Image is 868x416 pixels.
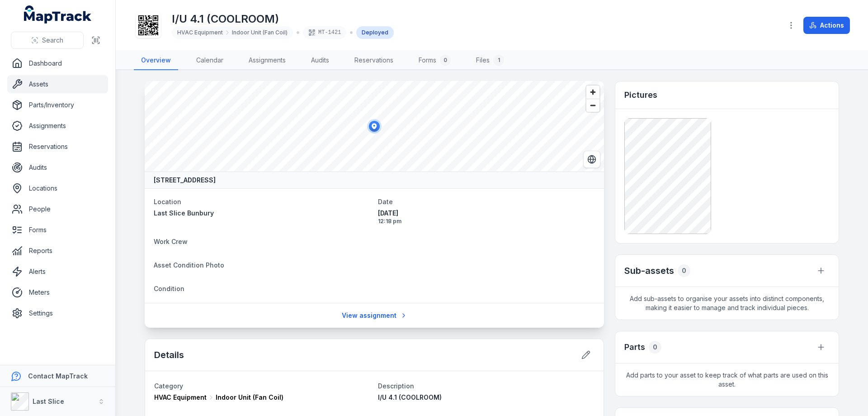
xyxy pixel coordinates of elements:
a: Overview [134,51,178,70]
strong: Contact MapTrack [28,372,88,380]
h3: Pictures [624,89,657,101]
h2: Details [154,349,184,361]
h2: Sub-assets [624,264,674,277]
h3: Parts [624,341,645,354]
button: Zoom in [586,86,599,99]
div: 0 [678,264,690,277]
a: Calendar [189,51,231,70]
div: Deployed [356,26,394,39]
a: Locations [7,179,108,197]
span: Search [42,36,63,45]
time: 10/10/2025, 12:18:09 pm [378,209,595,225]
span: Indoor Unit (Fan Coil) [216,393,283,402]
span: Condition [154,285,184,292]
a: MapTrack [24,5,92,24]
div: 0 [440,55,451,66]
a: Reservations [7,138,108,156]
a: Assignments [241,51,293,70]
a: Dashboard [7,54,108,72]
strong: [STREET_ADDRESS] [154,176,216,185]
span: Date [378,198,393,206]
div: 1 [493,55,504,66]
span: Last Slice Bunbury [154,209,214,217]
span: [DATE] [378,209,595,218]
a: Audits [7,158,108,177]
a: Meters [7,283,108,301]
a: Forms0 [411,51,458,70]
a: Assets [7,75,108,93]
span: Work Crew [154,238,188,245]
button: Search [11,32,84,49]
h1: I/U 4.1 (COOLROOM) [172,12,394,26]
a: People [7,200,108,218]
span: Category [154,382,183,390]
span: Add sub-assets to organise your assets into distinct components, making it easier to manage and t... [615,287,839,320]
a: Reports [7,242,108,260]
a: Last Slice Bunbury [154,209,371,218]
a: Settings [7,304,108,322]
a: Assignments [7,117,108,135]
span: Description [378,382,414,390]
button: Actions [803,17,850,34]
span: I/U 4.1 (COOLROOM) [378,393,442,401]
div: MT-1421 [303,26,346,39]
canvas: Map [145,81,604,172]
button: Zoom out [586,99,599,112]
span: HVAC Equipment [177,29,223,36]
button: Switch to Satellite View [583,151,600,168]
span: HVAC Equipment [154,393,207,402]
span: Location [154,198,181,206]
a: Alerts [7,263,108,281]
div: 0 [649,341,661,354]
a: Files1 [469,51,511,70]
strong: Last Slice [33,397,64,405]
a: Parts/Inventory [7,96,108,114]
a: Audits [304,51,336,70]
span: Add parts to your asset to keep track of what parts are used on this asset. [615,363,839,396]
a: Forms [7,221,108,239]
a: Reservations [347,51,401,70]
a: View assignment [336,307,413,324]
span: Indoor Unit (Fan Coil) [232,29,288,36]
span: 12:18 pm [378,218,595,225]
span: Asset Condition Photo [154,261,224,269]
